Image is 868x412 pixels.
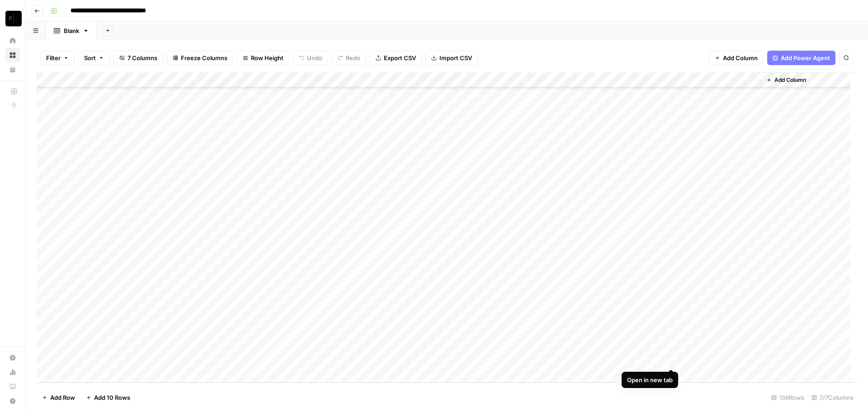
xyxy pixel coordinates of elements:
[181,53,227,62] span: Freeze Columns
[346,53,360,62] span: Redo
[723,53,758,62] span: Add Column
[5,394,20,408] button: Help + Support
[384,53,416,62] span: Export CSV
[5,62,20,77] a: Your Data
[94,393,130,402] span: Add 10 Rows
[5,365,20,379] a: Usage
[774,76,806,84] span: Add Column
[767,51,835,65] button: Add Power Agent
[40,51,75,65] button: Filter
[78,51,110,65] button: Sort
[307,53,322,62] span: Undo
[237,51,289,65] button: Row Height
[84,53,96,62] span: Sort
[64,26,79,35] div: Blank
[5,379,20,394] a: Learning Hub
[293,51,328,65] button: Undo
[80,390,136,405] button: Add 10 Rows
[627,375,673,384] div: Open in new tab
[46,22,97,40] a: Blank
[370,51,422,65] button: Export CSV
[768,390,808,405] div: 136 Rows
[709,51,764,65] button: Add Column
[763,74,810,86] button: Add Column
[5,350,20,365] a: Settings
[425,51,478,65] button: Import CSV
[113,51,163,65] button: 7 Columns
[167,51,233,65] button: Freeze Columns
[332,51,366,65] button: Redo
[5,48,20,62] a: Browse
[5,7,20,30] button: Workspace: Paragon Intel - Copyediting
[50,393,75,402] span: Add Row
[46,53,61,62] span: Filter
[5,33,20,48] a: Home
[251,53,283,62] span: Row Height
[781,53,830,62] span: Add Power Agent
[37,390,80,405] button: Add Row
[439,53,472,62] span: Import CSV
[5,10,22,27] img: Paragon Intel - Copyediting Logo
[808,390,857,405] div: 7/7 Columns
[127,53,157,62] span: 7 Columns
